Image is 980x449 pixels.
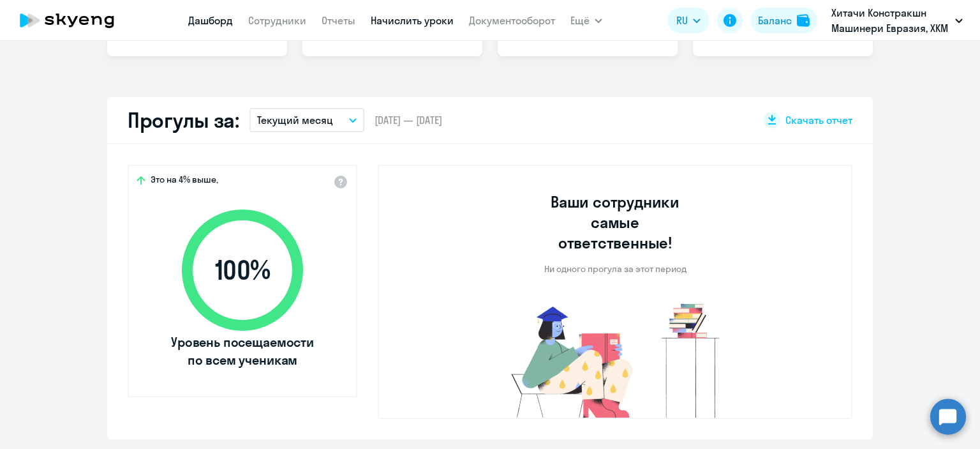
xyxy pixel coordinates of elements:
[169,333,316,369] span: Уровень посещаемости по всем ученикам
[785,113,852,127] span: Скачать отчет
[570,8,602,33] button: Ещё
[169,255,316,285] span: 100 %
[371,14,454,27] a: Начислить уроки
[257,112,333,128] p: Текущий месяц
[831,5,950,36] p: Хитачи Констракшн Машинери Евразия, ХКМ ЕВРАЗИЯ, ООО
[469,14,555,27] a: Документооборот
[825,5,969,36] button: Хитачи Констракшн Машинери Евразия, ХКМ ЕВРАЗИЯ, ООО
[533,192,697,253] h3: Ваши сотрудники самые ответственные!
[667,8,709,33] button: RU
[322,14,355,27] a: Отчеты
[375,113,442,127] span: [DATE] — [DATE]
[750,8,817,33] button: Балансbalance
[487,300,743,418] img: no-truants
[570,13,590,28] span: Ещё
[676,13,688,28] span: RU
[151,174,218,189] span: Это на 4% выше,
[544,263,687,275] p: Ни одного прогула за этот период
[797,14,810,27] img: balance
[248,14,306,27] a: Сотрудники
[128,107,239,133] h2: Прогулы за:
[249,108,364,132] button: Текущий месяц
[758,13,792,28] div: Баланс
[188,14,233,27] a: Дашборд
